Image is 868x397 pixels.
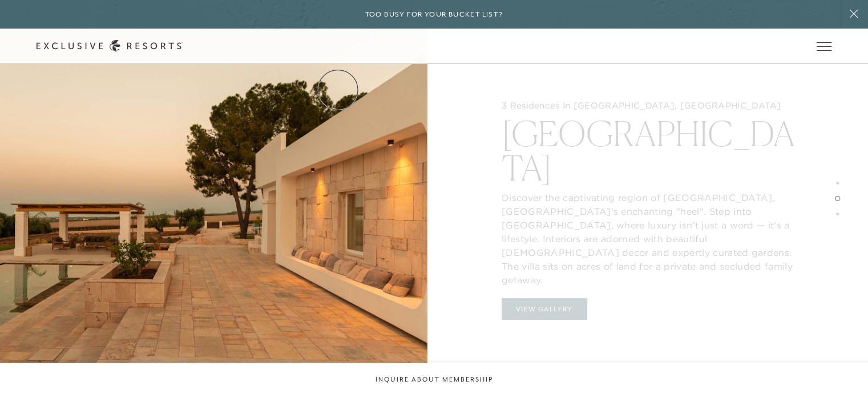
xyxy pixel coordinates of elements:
[817,42,831,50] button: Open navigation
[502,185,807,287] p: Discover the captivating region of [GEOGRAPHIC_DATA], [GEOGRAPHIC_DATA]'s enchanting "heel". Step...
[502,298,587,320] button: View Gallery
[502,111,807,185] h2: [GEOGRAPHIC_DATA]
[815,344,868,397] iframe: Qualified Messenger
[502,100,807,111] h5: 3 Residences In [GEOGRAPHIC_DATA], [GEOGRAPHIC_DATA]
[365,9,503,20] h6: Too busy for your bucket list?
